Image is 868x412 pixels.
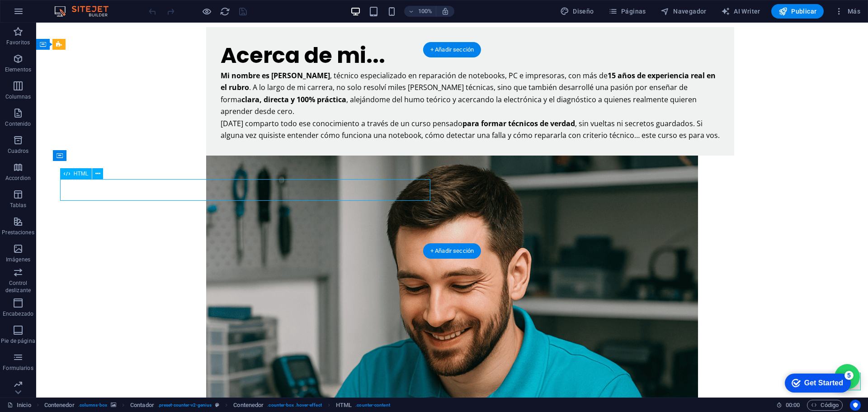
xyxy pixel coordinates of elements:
p: Pie de página [1,337,35,345]
span: . counter-box .hover-effect [267,400,321,411]
button: Páginas [605,4,650,19]
h6: Tiempo de la sesión [776,400,800,411]
button: Más [831,4,864,19]
i: Este elemento es un preajuste personalizable [215,403,219,407]
span: . preset-counter-v2-genius [158,400,212,411]
span: Diseño [560,7,594,16]
div: 5 [67,2,76,11]
p: Imágenes [6,256,30,263]
span: Código [811,400,839,411]
p: Contenido [5,120,31,128]
span: Páginas [609,7,646,16]
p: Accordion [5,175,31,182]
span: AI Writer [721,7,760,16]
button: AI Writer [717,4,764,19]
span: Navegador [660,7,707,16]
span: Haz clic para seleccionar y doble clic para editar [130,400,154,411]
button: reload [219,6,230,17]
span: . columns-box [78,400,107,411]
div: Diseño (Ctrl+Alt+Y) [557,4,598,19]
i: Al redimensionar, ajustar el nivel de zoom automáticamente para ajustarse al dispositivo elegido. [441,7,449,15]
span: HTML [74,171,89,176]
p: Prestaciones [2,229,34,236]
p: Tablas [10,202,27,209]
p: Encabezado [3,310,33,317]
span: Haz clic para seleccionar y doble clic para editar [336,400,352,411]
nav: breadcrumb [44,400,390,411]
span: Haz clic para seleccionar y doble clic para editar [44,400,75,411]
div: + Añadir sección [423,42,481,57]
div: Get Started 5 items remaining, 0% complete [7,5,73,24]
i: Volver a cargar página [220,6,230,17]
button: Usercentrics [850,400,861,411]
button: Código [807,400,843,411]
button: Navegador [657,4,710,19]
i: Este elemento contiene un fondo [111,403,116,407]
span: 00 00 [786,400,800,411]
p: Favoritos [6,39,30,46]
div: Get Started [27,10,66,18]
button: 100% [404,6,436,17]
span: Más [835,7,860,16]
button: Publicar [771,4,824,19]
img: Editor Logo [52,6,120,17]
button: Haz clic para salir del modo de previsualización y seguir editando [201,6,212,17]
span: . counter-content [355,400,390,411]
span: Haz clic para seleccionar y doble clic para editar [233,400,264,411]
span: : [792,402,793,408]
button: Diseño [557,4,598,19]
span: Publicar [778,7,817,16]
a: Haz clic para cancelar la selección y doble clic para abrir páginas [7,400,31,411]
p: Cuadros [8,147,29,155]
h6: 100% [418,6,432,17]
p: Elementos [5,66,31,73]
div: + Añadir sección [423,243,481,259]
p: Formularios [3,365,33,372]
p: Columnas [5,93,31,100]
